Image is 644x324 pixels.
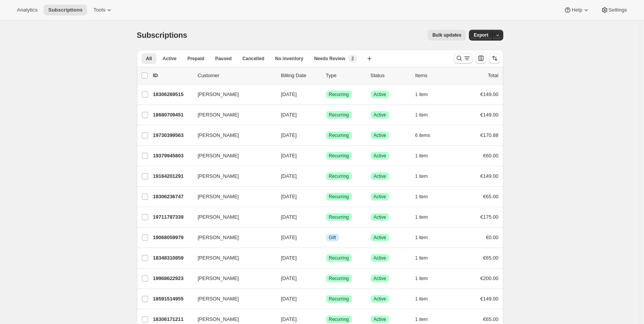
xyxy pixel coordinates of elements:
[193,272,270,285] button: [PERSON_NAME]
[415,294,437,304] button: 1 item
[193,150,270,162] button: [PERSON_NAME]
[281,153,297,159] span: [DATE]
[153,213,192,221] p: 19711787339
[483,194,499,199] span: €65.00
[193,252,270,264] button: [PERSON_NAME]
[198,316,239,323] span: [PERSON_NAME]
[486,235,499,240] span: €0.00
[193,109,270,121] button: [PERSON_NAME]
[153,110,499,120] div: 18680709451[PERSON_NAME][DATE]SuccessRecurringSuccessActive1 item€149.00
[415,235,428,241] span: 1 item
[415,191,437,202] button: 1 item
[153,193,192,201] p: 18306236747
[374,173,386,179] span: Active
[480,91,499,97] span: €149.00
[281,194,297,199] span: [DATE]
[153,130,499,141] div: 19730399563[PERSON_NAME][DATE]SuccessRecurringSuccessActive6 items€170.88
[153,72,499,79] div: IDCustomerBilling DateTypeStatusItemsTotal
[193,88,270,101] button: [PERSON_NAME]
[374,153,386,159] span: Active
[329,194,349,200] span: Recurring
[454,53,472,64] button: Search and filter results
[198,295,239,303] span: [PERSON_NAME]
[415,110,437,120] button: 1 item
[198,91,239,98] span: [PERSON_NAME]
[374,91,386,98] span: Active
[329,153,349,159] span: Recurring
[198,275,239,282] span: [PERSON_NAME]
[329,214,349,220] span: Recurring
[153,273,499,284] div: 19968622923[PERSON_NAME][DATE]SuccessRecurringSuccessActive1 item€200.00
[198,132,239,139] span: [PERSON_NAME]
[415,91,428,98] span: 1 item
[374,316,386,322] span: Active
[483,316,499,322] span: €65.00
[489,53,500,64] button: Sort the results
[329,132,349,138] span: Recurring
[415,173,428,179] span: 1 item
[374,235,386,241] span: Active
[432,32,461,38] span: Bulk updates
[480,112,499,118] span: €149.00
[329,173,349,179] span: Recurring
[153,111,192,119] p: 18680709451
[198,254,239,262] span: [PERSON_NAME]
[281,112,297,118] span: [DATE]
[281,235,297,240] span: [DATE]
[198,72,275,79] p: Customer
[329,316,349,322] span: Recurring
[488,72,498,79] p: Total
[329,112,349,118] span: Recurring
[281,296,297,302] span: [DATE]
[153,212,499,223] div: 19711787339[PERSON_NAME][DATE]SuccessRecurringSuccessActive1 item€175.00
[198,234,239,241] span: [PERSON_NAME]
[281,173,297,179] span: [DATE]
[281,214,297,220] span: [DATE]
[480,275,499,281] span: €200.00
[193,170,270,182] button: [PERSON_NAME]
[374,275,386,282] span: Active
[483,255,499,261] span: €65.00
[153,234,192,241] p: 19068059979
[329,235,336,241] span: Gift
[596,5,632,15] button: Settings
[281,91,297,97] span: [DATE]
[153,150,499,161] div: 19379945803[PERSON_NAME][DATE]SuccessRecurringSuccessActive1 item€60.00
[153,254,192,262] p: 18348310859
[415,112,428,118] span: 1 item
[374,132,386,138] span: Active
[275,56,303,62] span: No inventory
[428,30,466,40] button: Bulk updates
[281,275,297,281] span: [DATE]
[153,294,499,304] div: 18591514955[PERSON_NAME][DATE]SuccessRecurringSuccessActive1 item€149.00
[415,273,437,284] button: 1 item
[153,89,499,100] div: 18306269515[PERSON_NAME][DATE]SuccessRecurringSuccessActive1 item€149.00
[153,132,192,139] p: 19730399563
[153,316,192,323] p: 18306171211
[329,91,349,98] span: Recurring
[415,132,430,138] span: 6 items
[198,172,239,180] span: [PERSON_NAME]
[193,211,270,223] button: [PERSON_NAME]
[480,173,499,179] span: €149.00
[415,316,428,322] span: 1 item
[44,5,87,15] button: Subscriptions
[326,72,364,79] div: Type
[153,152,192,160] p: 19379945803
[314,56,346,62] span: Needs Review
[198,111,239,119] span: [PERSON_NAME]
[17,7,37,13] span: Analytics
[374,214,386,220] span: Active
[609,7,627,13] span: Settings
[363,53,376,64] button: Create new view
[137,31,187,39] span: Subscriptions
[163,56,177,62] span: Active
[374,296,386,302] span: Active
[374,194,386,200] span: Active
[371,72,409,79] p: Status
[572,7,582,13] span: Help
[89,5,118,15] button: Tools
[559,5,594,15] button: Help
[146,56,152,62] span: All
[281,72,320,79] p: Billing Date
